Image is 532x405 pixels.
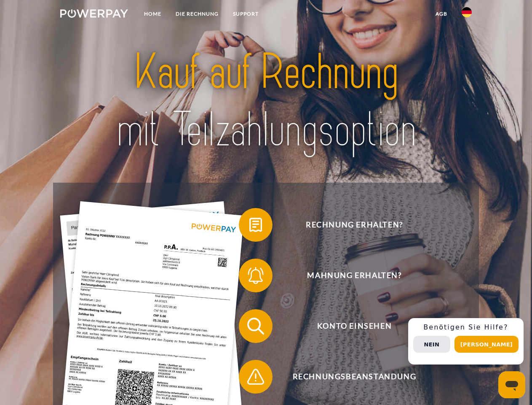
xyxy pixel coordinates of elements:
img: qb_warning.svg [245,366,266,387]
img: logo-powerpay-white.svg [60,9,128,18]
img: qb_bill.svg [245,214,266,235]
button: Rechnung erhalten? [239,208,458,242]
div: Schnellhilfe [408,318,524,364]
img: qb_bell.svg [245,265,266,286]
a: DIE RECHNUNG [168,6,226,22]
button: Nein [413,336,450,353]
button: Konto einsehen [239,309,458,343]
button: Rechnungsbeanstandung [239,360,458,394]
img: qb_search.svg [245,316,266,337]
a: SUPPORT [226,6,266,22]
h3: Benötigen Sie Hilfe? [413,323,519,332]
span: Rechnung erhalten? [251,208,457,242]
a: agb [428,6,454,22]
span: Mahnung erhalten? [251,259,457,292]
img: de [462,7,472,17]
button: [PERSON_NAME] [454,336,519,353]
button: Mahnung erhalten? [239,259,458,292]
span: Konto einsehen [251,309,457,343]
iframe: Schaltfläche zum Öffnen des Messaging-Fensters [498,371,525,398]
span: Rechnungsbeanstandung [251,360,457,394]
img: title-powerpay_de.svg [80,40,452,162]
a: Home [137,6,168,22]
